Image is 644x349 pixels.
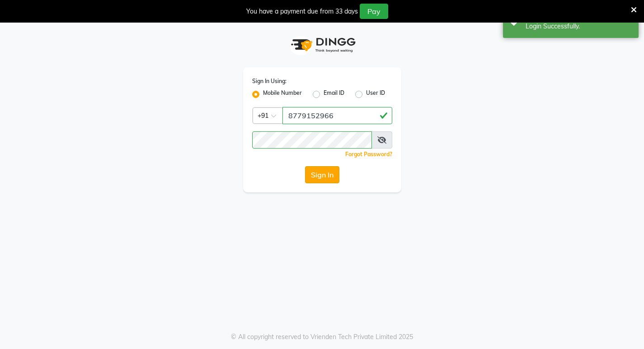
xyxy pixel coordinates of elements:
input: Username [282,107,392,124]
input: Username [252,131,372,149]
div: Login Successfully. [526,22,632,31]
div: You have a payment due from 33 days [246,7,358,16]
img: logo1.svg [286,32,358,58]
label: User ID [366,89,385,100]
a: Forgot Password? [345,151,392,158]
button: Sign In [305,166,339,183]
label: Sign In Using: [252,77,287,85]
label: Email ID [324,89,344,100]
label: Mobile Number [263,89,302,100]
button: Pay [360,4,388,19]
